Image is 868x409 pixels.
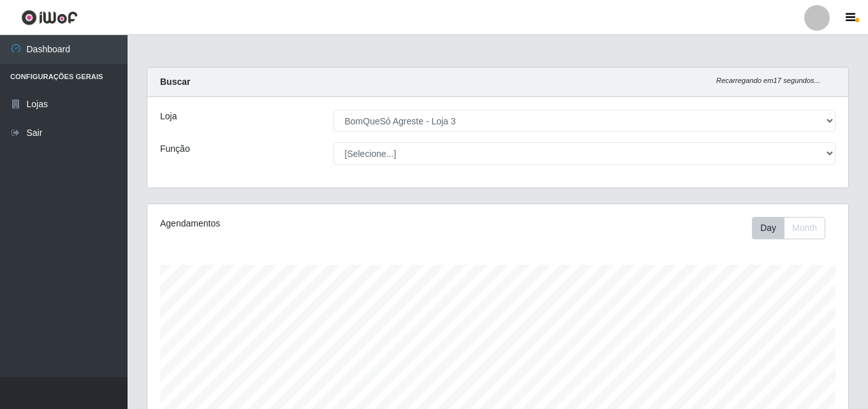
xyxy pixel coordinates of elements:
[160,110,177,123] label: Loja
[716,77,820,84] i: Recarregando em 17 segundos...
[784,217,825,239] button: Month
[160,142,190,156] label: Função
[752,217,784,239] button: Day
[160,217,430,230] div: Agendamentos
[160,77,190,87] strong: Buscar
[752,217,835,239] div: Toolbar with button groups
[752,217,825,239] div: First group
[21,10,78,26] img: CoreUI Logo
